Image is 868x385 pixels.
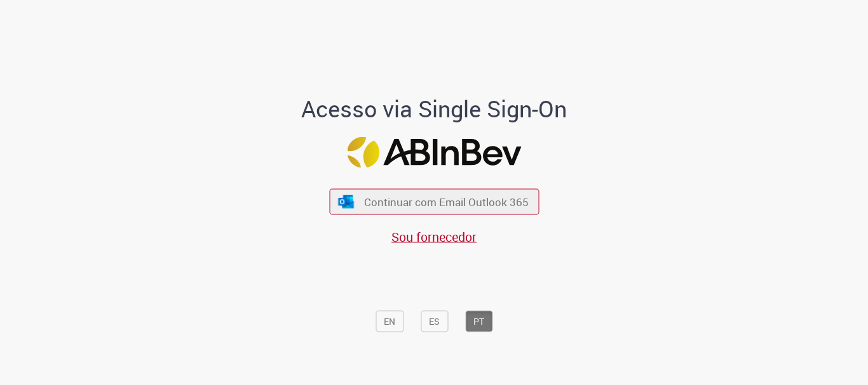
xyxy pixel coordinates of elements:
button: EN [376,311,403,332]
span: Continuar com Email Outlook 365 [364,195,529,209]
h1: Acesso via Single Sign-On [258,96,611,122]
button: ES [421,311,448,332]
button: ícone Azure/Microsoft 360 Continuar com Email Outlook 365 [329,189,539,215]
button: PT [465,311,492,332]
a: Sou fornecedor [391,228,477,245]
img: Logo ABInBev [347,137,521,168]
img: ícone Azure/Microsoft 360 [337,195,355,208]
